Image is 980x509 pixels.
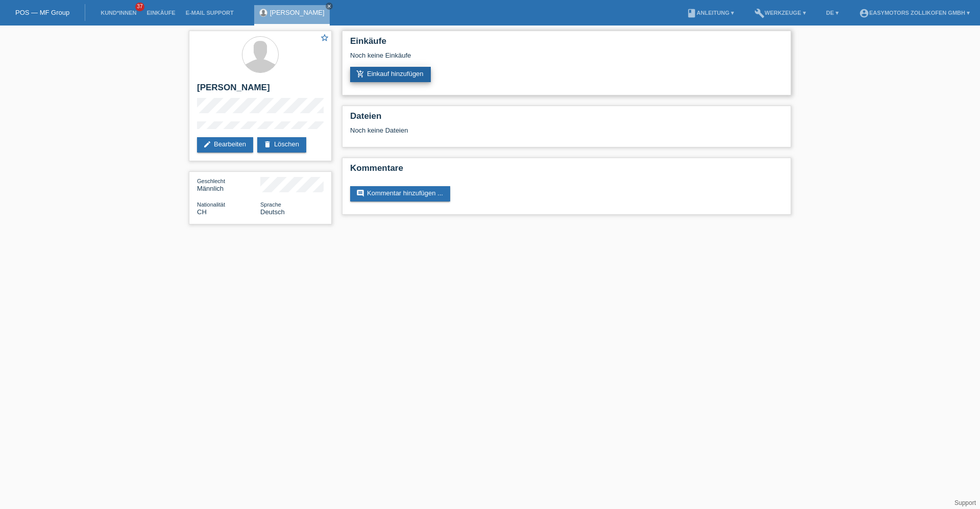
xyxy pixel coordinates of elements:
i: build [754,8,765,18]
i: account_circle [859,8,869,18]
span: 37 [135,3,144,11]
a: [PERSON_NAME] [270,9,325,16]
a: close [326,3,333,10]
a: star_border [320,33,329,44]
a: bookAnleitung ▾ [681,10,739,16]
a: buildWerkzeuge ▾ [749,10,811,16]
h2: Kommentare [350,163,783,179]
div: Noch keine Einkäufe [350,52,783,67]
h2: Dateien [350,111,783,126]
i: add_shopping_cart [356,70,364,78]
i: comment [356,189,364,197]
div: Männlich [197,177,260,192]
span: Geschlecht [197,178,225,184]
a: add_shopping_cartEinkauf hinzufügen [350,67,431,82]
span: Deutsch [260,208,285,216]
span: Sprache [260,201,281,208]
i: delete [263,140,272,148]
a: Support [954,499,976,506]
span: Schweiz [197,208,207,216]
i: close [327,4,332,9]
a: DE ▾ [821,10,844,16]
span: Nationalität [197,201,225,208]
a: Kund*innen [95,10,141,16]
i: star_border [320,33,329,42]
h2: [PERSON_NAME] [197,83,324,98]
h2: Einkäufe [350,36,783,52]
i: edit [203,140,211,148]
a: account_circleEasymotors Zollikofen GmbH ▾ [854,10,975,16]
div: Noch keine Dateien [350,126,662,134]
a: editBearbeiten [197,137,253,152]
a: POS — MF Group [15,9,69,16]
a: E-Mail Support [181,10,239,16]
a: deleteLöschen [257,137,306,152]
a: commentKommentar hinzufügen ... [350,186,450,201]
i: book [687,8,697,18]
a: Einkäufe [141,10,180,16]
